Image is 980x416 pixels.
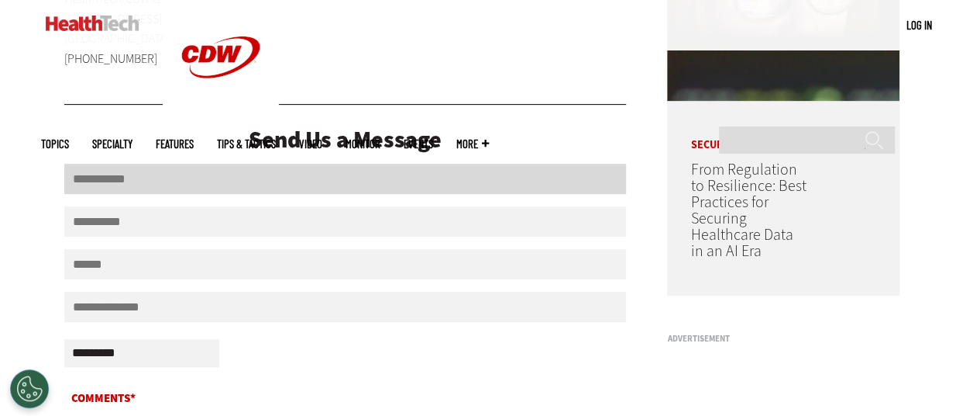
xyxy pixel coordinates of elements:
[163,102,279,119] a: CDW
[667,116,830,151] p: Security
[64,389,627,414] label: Comments*
[10,369,49,408] button: Open Preferences
[46,16,139,31] img: Home
[156,138,194,150] a: Features
[41,138,69,150] span: Topics
[690,159,806,262] a: From Regulation to Resilience: Best Practices for Securing Healthcare Data in an AI Era
[404,138,433,150] a: Events
[10,369,49,408] div: Cookies Settings
[456,138,489,150] span: More
[667,335,899,343] h3: Advertisement
[299,138,322,150] a: Video
[217,138,276,150] a: Tips & Tactics
[906,17,932,33] div: User menu
[906,18,932,32] a: Log in
[346,138,380,150] a: MonITor
[92,138,132,150] span: Specialty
